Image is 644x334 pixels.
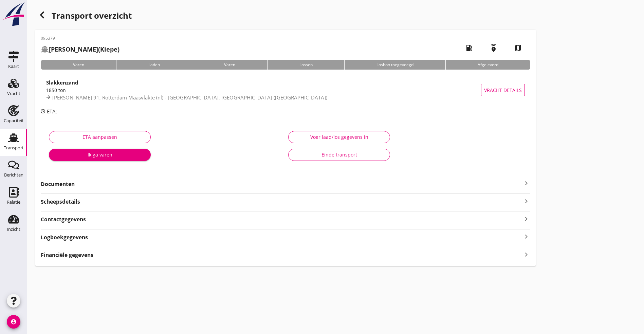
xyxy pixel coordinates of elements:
[116,60,192,70] div: Laden
[46,79,78,86] strong: Slakkenzand
[484,87,522,94] span: Vracht details
[54,151,145,158] div: Ik ga varen
[294,151,384,158] div: Einde transport
[41,75,530,105] a: Slakkenzand1850 ton[PERSON_NAME] 91, Rotterdam Maasvlakte (nl) - [GEOGRAPHIC_DATA], [GEOGRAPHIC_D...
[4,173,23,177] div: Berichten
[41,234,88,241] strong: Logboekgegevens
[4,118,24,123] div: Capaciteit
[192,60,267,70] div: Varen
[460,38,479,57] i: local_gas_station
[41,45,119,54] h2: (Kiepe)
[7,315,20,329] i: account_circle
[41,198,80,206] strong: Scheepsdetails
[445,60,530,70] div: Afgeleverd
[7,200,20,204] div: Relatie
[41,35,119,41] p: 095379
[47,108,57,115] span: ETA:
[294,133,384,141] div: Voer laad/los gegevens in
[49,149,151,161] button: Ik ga varen
[55,133,145,141] div: ETA aanpassen
[8,64,19,69] div: Kaart
[46,87,481,94] div: 1850 ton
[522,250,530,259] i: keyboard_arrow_right
[49,45,98,53] strong: [PERSON_NAME]
[7,227,20,231] div: Inzicht
[7,91,20,96] div: Vracht
[1,2,26,27] img: logo-small.a267ee39.svg
[484,38,503,57] i: emergency_share
[35,8,536,24] div: Transport overzicht
[288,131,390,143] button: Voer laad/los gegevens in
[522,197,530,206] i: keyboard_arrow_right
[509,38,528,57] i: map
[49,131,151,143] button: ETA aanpassen
[41,216,86,223] strong: Contactgegevens
[522,179,530,187] i: keyboard_arrow_right
[41,251,93,259] strong: Financiële gegevens
[52,94,327,101] span: [PERSON_NAME] 91, Rotterdam Maasvlakte (nl) - [GEOGRAPHIC_DATA], [GEOGRAPHIC_DATA] ([GEOGRAPHIC_D...
[41,180,522,188] strong: Documenten
[41,60,116,70] div: Varen
[344,60,445,70] div: Losbon toegevoegd
[481,84,525,96] button: Vracht details
[267,60,345,70] div: Lossen
[522,214,530,223] i: keyboard_arrow_right
[288,149,390,161] button: Einde transport
[522,232,530,241] i: keyboard_arrow_right
[4,146,24,150] div: Transport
